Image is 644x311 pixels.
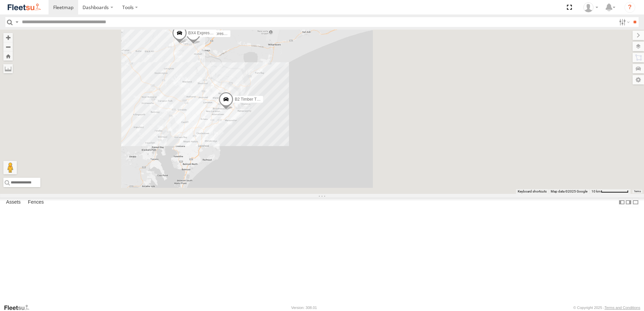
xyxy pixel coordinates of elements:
a: Terms and Conditions [605,306,640,310]
button: Map Scale: 10 km per 78 pixels [589,189,631,194]
span: BX4 Express Ute [188,31,219,36]
label: Measure [3,64,13,73]
img: fleetsu-logo-horizontal.svg [7,3,42,12]
label: Search Filter Options [616,17,631,27]
button: Keyboard shortcuts [518,189,547,194]
label: Search Query [14,17,20,27]
button: Zoom Home [3,51,13,61]
div: Matt Curtis [581,2,601,12]
label: Map Settings [633,75,644,84]
button: Zoom in [3,33,13,42]
label: Hide Summary Table [632,198,639,207]
label: Fences [25,198,47,207]
label: Assets [3,198,24,207]
button: Drag Pegman onto the map to open Street View [3,161,17,174]
div: © Copyright 2025 - [573,306,640,310]
div: Version: 308.01 [291,306,317,310]
i: ? [624,2,635,13]
a: Visit our Website [4,304,35,311]
span: BX2 Express Ute [202,31,233,36]
label: Dock Summary Table to the Right [625,198,632,207]
a: Terms (opens in new tab) [634,190,641,193]
button: Zoom out [3,42,13,51]
span: Map data ©2025 Google [551,189,587,193]
label: Dock Summary Table to the Left [618,198,625,207]
span: 10 km [591,189,601,193]
span: B2 Timber Truck [235,97,264,102]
